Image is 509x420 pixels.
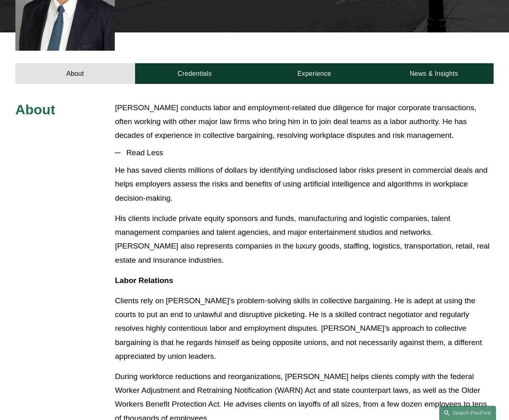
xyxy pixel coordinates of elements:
[439,406,496,420] a: Search this site
[15,102,55,117] span: About
[115,142,494,163] button: Read Less
[115,212,494,267] p: His clients include private equity sponsors and funds, manufacturing and logistic companies, tale...
[135,63,255,84] a: Credentials
[254,63,374,84] a: Experience
[120,148,494,157] span: Read Less
[115,276,173,285] strong: Labor Relations
[374,63,494,84] a: News & Insights
[115,294,494,363] p: Clients rely on [PERSON_NAME]'s problem-solving skills in collective bargaining. He is adept at u...
[115,101,494,143] p: [PERSON_NAME] conducts labor and employment-related due diligence for major corporate transaction...
[115,163,494,205] p: He has saved clients millions of dollars by identifying undisclosed labor risks present in commer...
[15,63,135,84] a: About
